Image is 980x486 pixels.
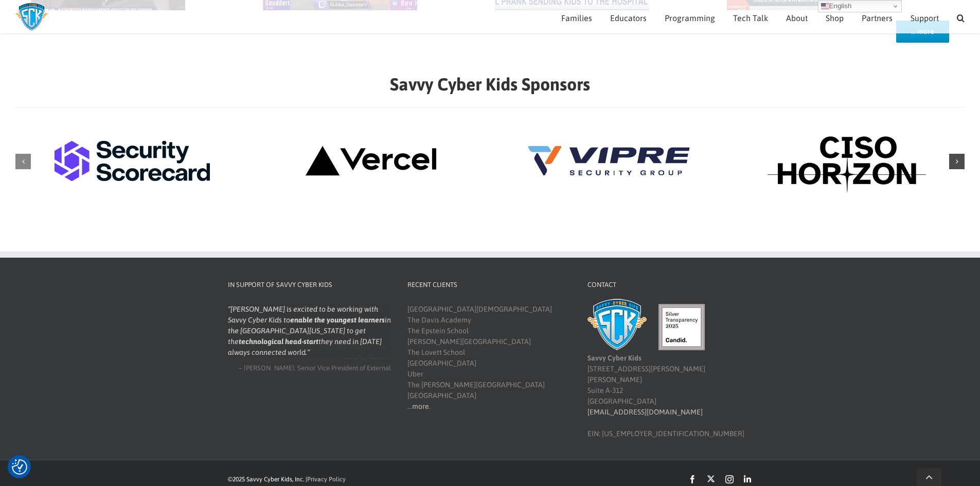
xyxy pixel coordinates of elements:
[862,14,893,22] span: Partners
[587,354,642,362] b: Savvy Cyber Kids
[733,14,768,22] span: Tech Talk
[297,364,391,382] span: Senior Vice President of External Affairs
[786,14,808,22] span: About
[949,154,965,169] div: Next slide
[658,304,705,350] img: candid-seal-silver-2025.svg
[407,280,571,290] h4: Recent Clients
[731,128,965,196] div: 1 / 9
[758,128,938,194] img: CISO Horizon
[290,316,385,324] strong: enable the youngest learners
[228,475,542,484] div: ©2025 Savvy Cyber Kids, Inc. |
[493,128,726,196] div: 9 / 9
[244,364,294,372] span: [PERSON_NAME]
[561,14,592,22] span: Families
[12,459,27,475] button: Consent Preferences
[42,128,222,194] img: Security Scorecard
[665,14,715,22] span: Programming
[587,280,751,290] h4: Contact
[412,402,429,410] a: more
[587,304,751,439] div: [STREET_ADDRESS][PERSON_NAME][PERSON_NAME] Suite A-312 [GEOGRAPHIC_DATA] EIN: [US_EMPLOYER_IDENTI...
[826,14,844,22] span: Shop
[610,14,647,22] span: Educators
[281,128,461,194] img: Vercel
[407,304,571,412] div: [GEOGRAPHIC_DATA][DEMOGRAPHIC_DATA] The Davis Academy The Epstein School [PERSON_NAME][GEOGRAPHIC...
[12,459,27,475] img: Revisit consent button
[587,408,703,416] a: [EMAIL_ADDRESS][DOMAIN_NAME]
[254,128,488,196] div: 8 / 9
[519,128,699,194] img: Vipre Security Group
[911,14,939,22] span: Support
[15,128,249,196] div: 7 / 9
[15,3,48,31] img: Savvy Cyber Kids Logo
[228,280,391,290] h4: In Support of Savvy Cyber Kids
[587,299,647,350] img: Savvy Cyber Kids
[307,476,346,483] a: Privacy Policy
[228,304,391,358] blockquote: [PERSON_NAME] is excited to be working with Savvy Cyber Kids to in the [GEOGRAPHIC_DATA][US_STATE...
[390,74,590,94] strong: Savvy Cyber Kids Sponsors
[239,337,318,346] strong: technological head-start
[821,2,829,10] img: en
[15,154,31,169] div: Previous slide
